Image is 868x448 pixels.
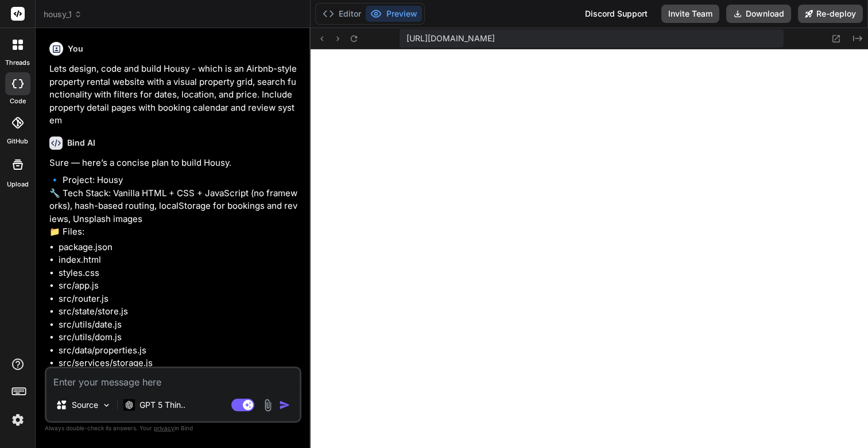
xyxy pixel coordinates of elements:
p: Source [72,399,98,411]
p: Lets design, code and build Housy - which is an Airbnb-style property rental website with a visua... [49,63,299,127]
span: [URL][DOMAIN_NAME] [406,33,495,44]
label: code [10,96,26,106]
div: Discord Support [578,5,654,23]
h6: Bind AI [67,137,95,149]
label: threads [5,58,30,68]
li: src/services/storage.js [59,357,299,370]
li: src/state/store.js [59,305,299,318]
button: Re-deploy [798,5,863,23]
li: package.json [59,241,299,254]
p: GPT 5 Thin.. [139,399,185,411]
label: GitHub [7,137,28,146]
li: src/app.js [59,279,299,293]
img: Pick Models [102,400,111,410]
button: Editor [318,6,366,22]
li: src/data/properties.js [59,344,299,357]
img: GPT 5 Thinking High [123,399,135,410]
p: Sure — here’s a concise plan to build Housy. [49,157,299,170]
span: housy_1 [44,9,82,20]
button: Invite Team [661,5,719,23]
img: attachment [261,399,274,412]
p: 🔹 Project: Housy 🔧 Tech Stack: Vanilla HTML + CSS + JavaScript (no frameworks), hash-based routin... [49,174,299,239]
label: Upload [7,180,29,189]
p: Always double-check its answers. Your in Bind [45,423,301,434]
li: src/utils/date.js [59,318,299,332]
button: Download [726,5,791,23]
button: Preview [366,6,422,22]
span: privacy [154,424,175,431]
li: styles.css [59,267,299,280]
img: settings [8,410,28,430]
li: index.html [59,254,299,267]
li: src/utils/dom.js [59,331,299,344]
li: src/router.js [59,293,299,306]
img: icon [279,399,290,411]
h6: You [68,43,83,54]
